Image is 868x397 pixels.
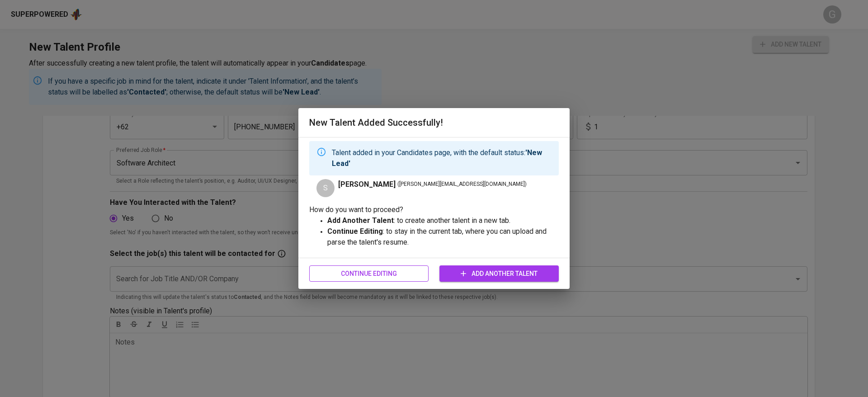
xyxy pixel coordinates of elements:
span: Add Another Talent [447,268,552,279]
strong: 'New Lead' [332,148,542,168]
strong: Continue Editing [327,227,383,236]
p: : to create another talent in a new tab. [327,215,559,226]
button: Add Another Talent [439,265,559,282]
p: : to stay in the current tab, where you can upload and parse the talent's resume. [327,226,559,248]
span: Continue Editing [316,268,421,279]
h6: New Talent Added Successfully! [309,115,559,130]
p: How do you want to proceed? [309,204,559,215]
button: Continue Editing [309,265,429,282]
div: S [316,179,335,197]
span: [PERSON_NAME] [338,179,396,190]
strong: Add Another Talent [327,216,394,225]
p: Talent added in your Candidates page, with the default status: [332,147,552,169]
span: ( [PERSON_NAME][EMAIL_ADDRESS][DOMAIN_NAME] ) [397,180,527,189]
